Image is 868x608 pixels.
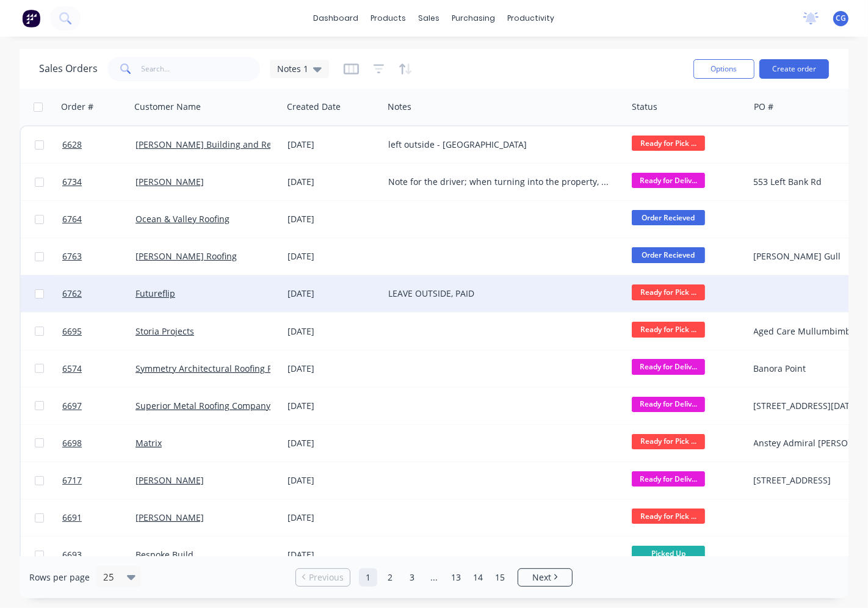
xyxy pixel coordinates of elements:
div: left outside - [GEOGRAPHIC_DATA] [388,139,610,151]
a: [PERSON_NAME] [136,176,204,187]
span: Ready for Deliv... [632,359,705,374]
div: [DATE] [288,250,378,262]
a: [PERSON_NAME] Building and Renovations [136,139,311,150]
a: 6693 [62,537,136,573]
a: [PERSON_NAME] Roofing [136,250,237,262]
span: 6698 [62,437,82,449]
span: 6628 [62,139,82,151]
span: 6691 [62,512,82,524]
span: Next [532,571,551,584]
span: 6734 [62,176,82,188]
div: products [365,9,413,27]
a: Storia Projects [136,325,194,337]
div: LEAVE OUTSIDE, PAID [388,288,610,300]
span: Ready for Pick ... [632,508,705,524]
span: 6717 [62,474,82,487]
a: dashboard [308,9,365,27]
a: 6717 [62,462,136,499]
a: 6734 [62,164,136,200]
a: 6697 [62,388,136,424]
span: 6574 [62,363,82,375]
div: [DATE] [288,437,378,449]
a: 6628 [62,126,136,163]
div: [DATE] [288,512,378,524]
a: 6574 [62,350,136,387]
div: productivity [502,9,561,27]
a: 6762 [62,275,136,312]
a: [PERSON_NAME] [136,474,204,486]
a: Ocean & Valley Roofing [136,213,230,225]
div: Customer Name [134,101,201,113]
span: 6762 [62,288,82,300]
a: Matrix [136,437,162,449]
span: 6763 [62,250,82,262]
div: [DATE] [288,139,378,151]
span: Ready for Pick ... [632,322,705,337]
span: Ready for Pick ... [632,284,705,300]
a: Page 13 [447,568,465,587]
a: Superior Metal Roofing Company Pty Ltd [136,400,300,411]
span: Order Recieved [632,210,705,225]
div: [DATE] [288,213,378,225]
a: 6695 [62,313,136,350]
button: Create order [759,59,829,79]
div: [DATE] [288,176,378,188]
span: Ready for Deliv... [632,471,705,487]
input: Search... [142,57,261,81]
div: Created Date [287,101,341,113]
div: [DATE] [288,474,378,487]
div: [DATE] [288,325,378,338]
a: Page 15 [491,568,509,587]
div: purchasing [446,9,502,27]
a: 6764 [62,201,136,237]
span: CG [836,13,846,24]
img: Factory [22,9,40,27]
a: Bespoke Build [136,549,193,560]
div: Notes [388,101,411,113]
span: Picked Up [632,546,705,561]
a: Page 1 is your current page [359,568,377,587]
span: Ready for Pick ... [632,434,705,449]
a: [PERSON_NAME] [136,512,204,523]
div: Note for the driver; when turning into the property, follow the drive way(don t stop at the first... [388,176,610,188]
span: Previous [309,571,344,584]
span: Order Recieved [632,247,705,262]
a: 6691 [62,499,136,536]
div: [DATE] [288,400,378,412]
h1: Sales Orders [39,63,98,74]
ul: Pagination [291,568,577,587]
span: Ready for Pick ... [632,136,705,151]
div: [DATE] [288,288,378,300]
a: Symmetry Architectural Roofing Pty Ltd [136,363,295,374]
span: Rows per page [29,571,90,584]
span: 6697 [62,400,82,412]
a: Page 3 [403,568,421,587]
a: Page 2 [381,568,399,587]
a: 6763 [62,238,136,275]
div: [DATE] [288,363,378,375]
a: Next page [518,571,572,584]
a: Jump forward [425,568,443,587]
span: 6764 [62,213,82,225]
a: Futureflip [136,288,175,299]
div: Order # [61,101,93,113]
a: Page 14 [469,568,487,587]
div: [DATE] [288,549,378,561]
a: 6698 [62,425,136,461]
span: Ready for Deliv... [632,397,705,412]
span: 6693 [62,549,82,561]
a: Previous page [296,571,350,584]
button: Options [693,59,754,79]
div: PO # [754,101,773,113]
span: Ready for Deliv... [632,173,705,188]
div: Status [632,101,657,113]
span: Notes 1 [277,62,308,75]
span: 6695 [62,325,82,338]
div: sales [413,9,446,27]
